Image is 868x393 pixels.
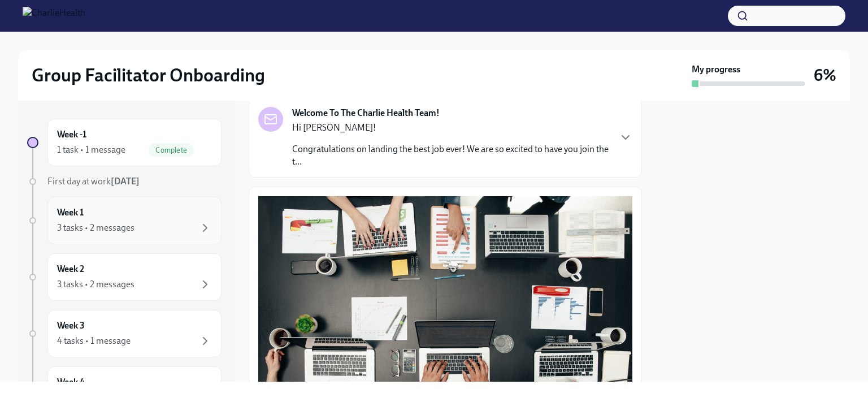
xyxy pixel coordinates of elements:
[57,222,134,234] div: 3 tasks • 2 messages
[292,143,610,168] p: Congratulations on landing the best job ever! We are so excited to have you join the t...
[27,253,222,301] a: Week 23 tasks • 2 messages
[57,206,84,219] h6: Week 1
[27,197,222,244] a: Week 13 tasks • 2 messages
[57,319,85,332] h6: Week 3
[292,122,610,134] p: Hi [PERSON_NAME]!
[23,7,85,25] img: CharlieHealth
[149,146,194,154] span: Complete
[47,176,140,187] span: First day at work
[57,144,125,156] div: 1 task • 1 message
[57,263,84,275] h6: Week 2
[57,376,85,388] h6: Week 4
[292,107,440,119] strong: Welcome To The Charlie Health Team!
[57,335,131,347] div: 4 tasks • 1 message
[692,63,740,76] strong: My progress
[27,310,222,357] a: Week 34 tasks • 1 message
[32,64,265,87] h2: Group Facilitator Onboarding
[57,278,134,291] div: 3 tasks • 2 messages
[27,119,222,166] a: Week -11 task • 1 messageComplete
[111,176,140,187] strong: [DATE]
[814,65,836,85] h3: 6%
[57,128,86,141] h6: Week -1
[27,175,222,188] a: First day at work[DATE]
